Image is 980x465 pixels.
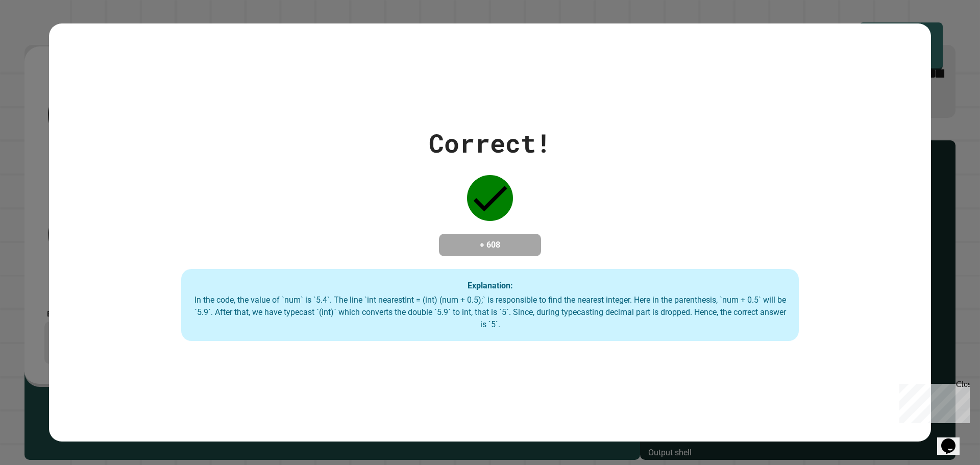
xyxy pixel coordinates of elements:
[4,4,70,65] div: Chat with us now!Close
[937,424,970,455] iframe: chat widget
[895,380,970,423] iframe: chat widget
[191,294,789,331] div: In the code, the value of `num` is `5.4`. The line `int nearestInt = (int) (num + 0.5);` is respo...
[429,124,551,162] div: Correct!
[449,239,531,251] h4: + 608
[468,280,513,290] strong: Explanation:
